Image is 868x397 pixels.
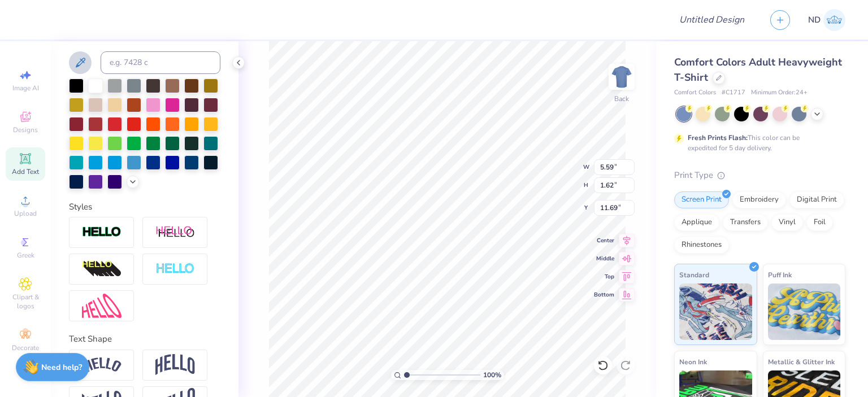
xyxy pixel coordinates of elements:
span: Designs [13,125,38,134]
span: Greek [17,251,34,260]
img: Arc [82,357,121,373]
img: Arch [155,354,195,376]
input: e.g. 7428 c [101,51,220,74]
img: Nikita Dekate [823,9,845,31]
div: Transfers [723,214,768,231]
div: Text Shape [69,333,220,346]
img: 3d Illusion [82,260,121,278]
div: Styles [69,200,220,213]
span: # C1717 [722,88,745,98]
span: Middle [594,255,614,263]
span: Center [594,237,614,245]
div: Embroidery [732,191,786,208]
img: Standard [679,283,752,340]
input: Untitled Design [670,8,753,31]
span: Minimum Order: 24 + [751,88,808,98]
div: This color can be expedited for 5 day delivery. [688,133,827,153]
div: Print Type [674,169,845,182]
span: Add Text [12,167,39,176]
span: Top [594,273,614,281]
span: Puff Ink [768,269,792,281]
img: Puff Ink [768,283,841,340]
div: Back [614,94,629,104]
div: Vinyl [771,214,803,231]
strong: Fresh Prints Flash: [688,133,748,142]
img: Free Distort [82,294,121,318]
span: Neon Ink [679,356,707,368]
img: Stroke [82,226,121,239]
span: Comfort Colors Adult Heavyweight T-Shirt [674,55,842,84]
span: Metallic & Glitter Ink [768,356,835,368]
img: Shadow [155,225,195,239]
div: Applique [674,214,719,231]
span: Upload [14,209,37,218]
strong: Need help? [41,362,82,373]
span: ND [808,14,821,27]
span: Standard [679,269,709,281]
span: Bottom [594,291,614,299]
span: Clipart & logos [6,293,45,311]
span: Comfort Colors [674,88,716,98]
span: Image AI [12,84,39,93]
span: 100 % [483,370,501,380]
div: Rhinestones [674,237,729,254]
a: ND [808,9,845,31]
div: Digital Print [789,191,844,208]
div: Foil [806,214,833,231]
img: Back [610,66,633,88]
span: Decorate [12,343,39,352]
img: Negative Space [155,263,195,276]
div: Screen Print [674,191,729,208]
